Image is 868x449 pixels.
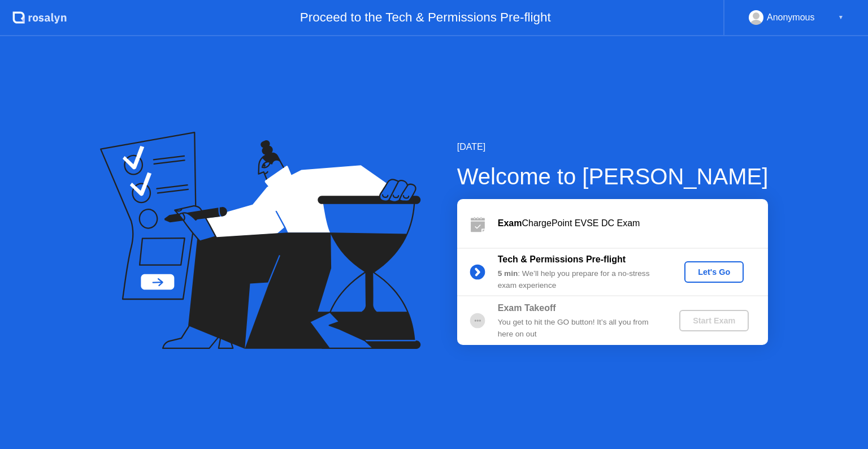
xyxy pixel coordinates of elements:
b: Tech & Permissions Pre-flight [498,254,626,264]
div: Start Exam [684,316,744,325]
div: You get to hit the GO button! It’s all you from here on out [498,317,661,340]
b: Exam Takeoff [498,303,556,313]
div: ▼ [838,10,844,25]
b: 5 min [498,269,518,278]
div: ChargePoint EVSE DC Exam [498,217,768,230]
div: Anonymous [767,10,815,25]
button: Let's Go [684,261,744,283]
div: Let's Go [689,267,739,277]
div: [DATE] [457,140,769,154]
div: : We’ll help you prepare for a no-stress exam experience [498,268,661,291]
button: Start Exam [679,310,749,331]
div: Welcome to [PERSON_NAME] [457,159,769,193]
b: Exam [498,218,522,228]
